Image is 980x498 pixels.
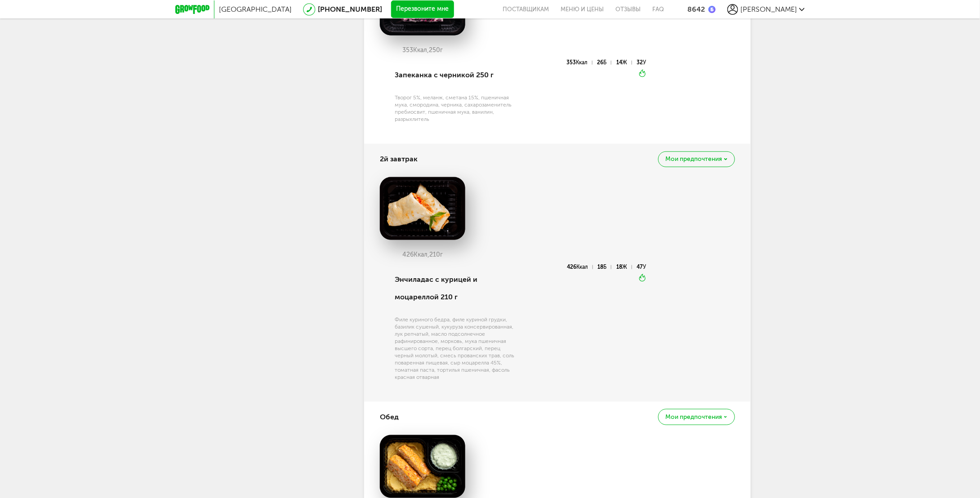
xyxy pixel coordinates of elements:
button: Перезвоните мне [391,0,454,18]
span: Ккал [576,264,588,270]
div: Энчиладас с курицей и моцареллой 210 г [395,264,519,312]
span: Мои предпочтения [666,414,722,420]
div: Филе куриного бедра, филе куриной грудки, базилик сушеный, кукуруза консервированная, лук репчаты... [395,316,519,381]
a: [PHONE_NUMBER] [318,5,382,13]
span: [PERSON_NAME] [740,5,797,13]
span: Б [604,59,607,66]
img: big_XVkTC3FBYXOheKHU.png [380,435,465,498]
span: У [643,264,646,270]
div: 353 250 [380,47,465,54]
div: 32 [637,61,646,65]
div: Творог 5%, меланж, сметана 15%, пшеничная мука, смородина, черника, сахарозаменитель пребиосвит, ... [395,94,519,123]
span: Ккал, [413,46,429,54]
div: 426 [567,265,592,269]
span: [GEOGRAPHIC_DATA] [219,5,292,13]
img: big_f6JOkPeOcEAJwXpo.png [380,177,465,240]
h4: 2й завтрак [380,151,418,168]
span: г [440,46,443,54]
span: г [440,251,443,258]
span: У [643,59,646,66]
div: 14 [616,61,632,65]
div: 8642 [687,5,705,13]
div: 353 [566,61,592,65]
div: 426 210 [380,251,465,258]
div: 26 [597,61,611,65]
span: Ж [622,264,627,270]
span: Ж [622,59,627,66]
h4: Обед [380,409,399,426]
div: 18 [616,265,632,269]
span: Б [604,264,607,270]
div: Запеканка с черникой 250 г [395,60,519,90]
span: Ккал, [414,251,429,258]
span: Мои предпочтения [666,156,722,162]
div: 47 [637,265,646,269]
span: Ккал [576,59,588,66]
img: bonus_b.cdccf46.png [708,6,716,13]
div: 18 [598,265,611,269]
